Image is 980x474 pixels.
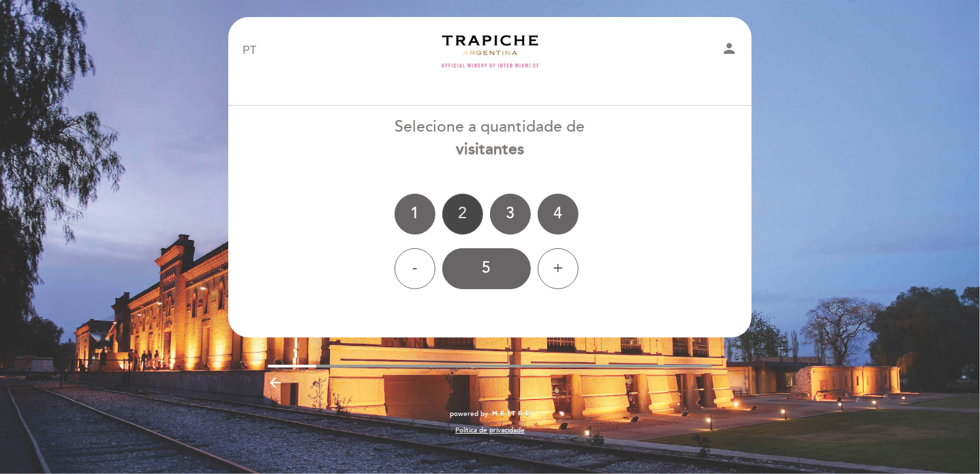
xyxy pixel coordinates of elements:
[442,194,483,235] div: 2
[228,116,752,161] div: Selecione a quantidade de
[442,248,531,289] div: 5
[491,411,530,417] img: MEITRE
[268,374,284,391] i: arrow_backward
[721,40,737,57] i: person
[538,248,579,289] div: +
[490,194,531,235] div: 3
[721,40,737,61] button: person
[395,194,435,235] div: 1
[538,194,579,235] div: 4
[395,248,435,289] div: -
[405,32,575,70] a: Turismo Trapiche
[455,426,525,435] a: Política de privacidade
[450,409,488,419] span: powered by
[450,409,530,419] a: powered by
[456,140,524,159] b: visitantes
